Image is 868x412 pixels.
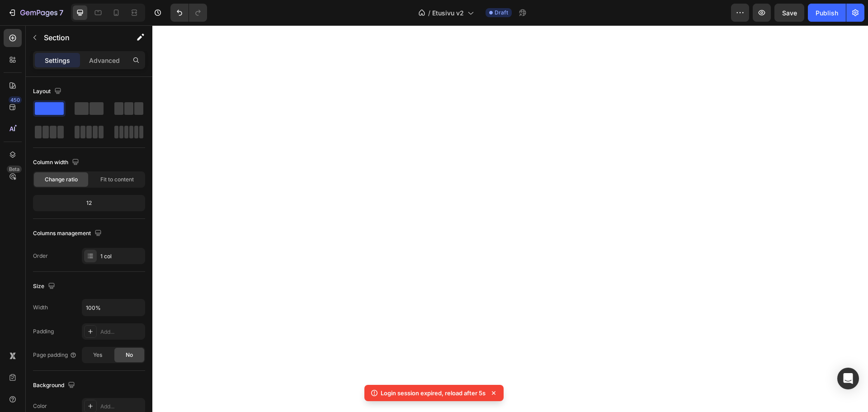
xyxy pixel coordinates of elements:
[33,351,77,359] div: Page padding
[808,4,846,22] button: Publish
[7,166,22,173] div: Beta
[33,252,48,260] div: Order
[381,388,486,398] p: Login session expired, reload after 5s
[4,4,67,22] button: 7
[100,403,143,411] div: Add...
[816,8,838,18] div: Publish
[782,9,797,17] span: Save
[9,96,22,104] div: 450
[89,56,120,65] p: Advanced
[837,368,859,389] div: Open Intercom Messenger
[774,4,804,22] button: Save
[33,402,47,410] div: Color
[126,351,133,359] span: No
[100,328,143,336] div: Add...
[59,7,63,18] p: 7
[33,280,57,293] div: Size
[432,8,464,18] span: Etusivu v2
[45,175,78,184] span: Change ratio
[45,56,70,65] p: Settings
[152,25,868,412] iframe: Design area
[93,351,102,359] span: Yes
[82,299,145,316] input: Auto
[35,197,143,209] div: 12
[428,8,430,18] span: /
[33,227,104,240] div: Columns management
[44,32,118,43] p: Section
[170,4,207,22] div: Undo/Redo
[33,85,63,98] div: Layout
[100,175,134,184] span: Fit to content
[33,379,77,392] div: Background
[33,156,81,169] div: Column width
[100,252,143,260] div: 1 col
[33,303,48,312] div: Width
[495,9,508,17] span: Draft
[33,327,54,336] div: Padding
